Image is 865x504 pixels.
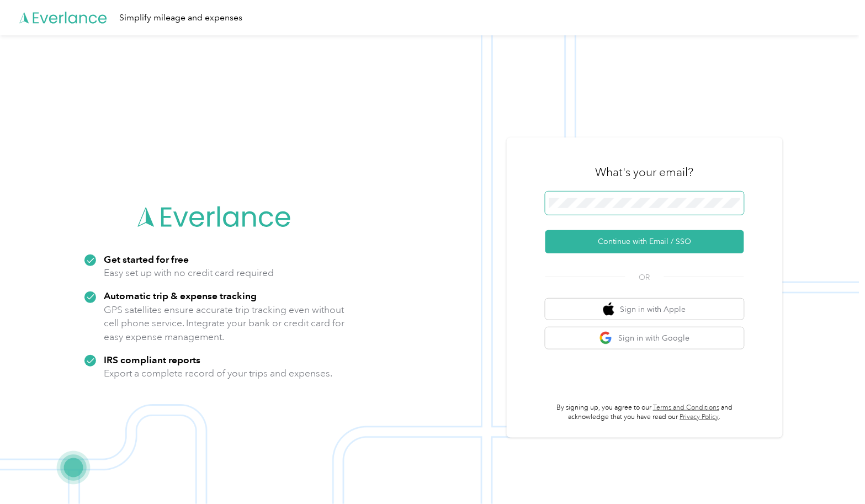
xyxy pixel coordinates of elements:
a: Terms and Conditions [653,404,719,412]
p: Easy set up with no credit card required [104,266,274,280]
img: apple logo [603,303,614,316]
button: google logoSign in with Google [545,327,744,349]
strong: Get started for free [104,253,189,265]
a: Privacy Policy [680,413,719,421]
strong: IRS compliant reports [104,354,200,365]
button: Continue with Email / SSO [545,230,744,253]
img: google logo [599,331,613,345]
p: GPS satellites ensure accurate trip tracking even without cell phone service. Integrate your bank... [104,303,345,344]
button: apple logoSign in with Apple [545,299,744,320]
strong: Automatic trip & expense tracking [104,290,257,301]
div: Simplify mileage and expenses [119,11,242,25]
span: OR [625,272,664,283]
p: Export a complete record of your trips and expenses. [104,367,332,380]
h3: What's your email? [596,165,694,180]
p: By signing up, you agree to our and acknowledge that you have read our . [545,403,744,422]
